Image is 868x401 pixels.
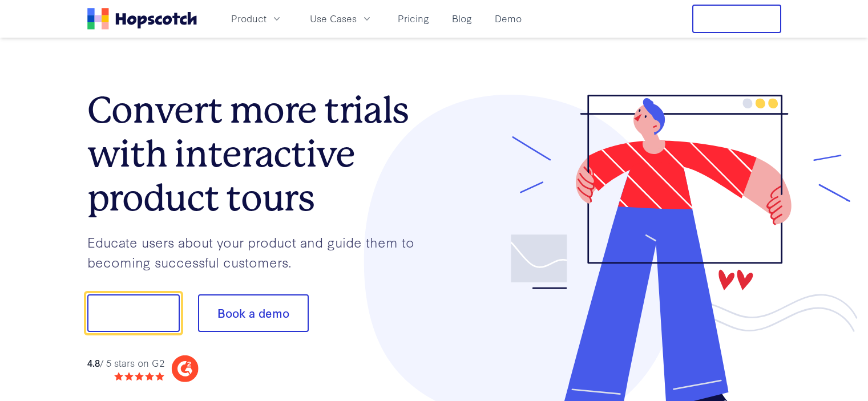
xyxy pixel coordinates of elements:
a: Demo [490,9,526,28]
button: Free Trial [692,5,781,33]
button: Use Cases [303,9,380,28]
a: Home [87,8,197,30]
span: Use Cases [310,11,357,26]
h1: Convert more trials with interactive product tours [87,88,434,220]
a: Blog [447,9,477,28]
span: Product [231,11,267,26]
button: Show me! [87,294,180,332]
p: Educate users about your product and guide them to becoming successful customers. [87,232,434,272]
button: Product [224,9,289,28]
button: Book a demo [198,294,309,332]
strong: 4.8 [87,356,100,369]
div: / 5 stars on G2 [87,356,164,370]
a: Pricing [393,9,434,28]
